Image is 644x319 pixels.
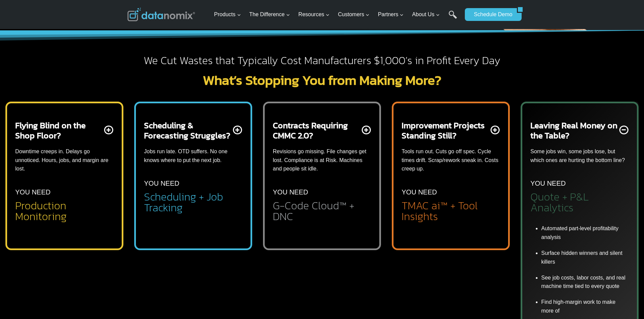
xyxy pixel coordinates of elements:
[449,10,457,26] a: Search
[530,147,629,164] p: Some jobs win, some jobs lose, but which ones are hurting the bottom line?
[76,151,86,155] a: Terms
[144,191,242,213] h2: Scheduling + Job Tracking
[211,4,461,26] nav: Primary Navigation
[15,120,103,140] h2: Flying Blind on the Shop Floor?
[273,147,371,173] p: Revisions go missing. File changes get lost. Compliance is at Risk. Machines and people sit idle.
[402,200,500,222] h2: TMAC ai™ + Tool Insights
[541,245,629,270] li: Surface hidden winners and silent killers
[152,28,183,34] span: Phone number
[273,200,371,222] h2: G-Code Cloud™ + DNC
[249,10,290,19] span: The Difference
[127,73,517,87] h2: What’s Stopping You from Making More?
[144,147,242,164] p: Jobs run late. OTD suffers. No one knows where to put the next job.
[402,187,437,197] p: YOU NEED
[127,8,195,21] img: Datanomix
[530,120,618,140] h2: Leaving Real Money on the Table?
[144,178,179,189] p: YOU NEED
[214,10,241,19] span: Products
[273,120,360,140] h2: Contracts Requiring CMMC 2.0?
[541,224,629,245] li: Automated part-level profitability analysis
[378,10,404,19] span: Partners
[541,270,629,294] li: See job costs, labor costs, and real machine time tied to every quote
[541,294,629,319] li: Find high-margin work to make more of
[273,187,308,197] p: YOU NEED
[92,151,114,155] a: Privacy Policy
[3,200,112,316] iframe: Popup CTA
[152,83,178,89] span: State/Region
[530,191,629,213] h2: Quote + P&L Analytics
[412,10,440,19] span: About Us
[144,120,232,140] h2: Scheduling & Forecasting Struggles?
[127,54,517,68] h2: We Cut Wastes that Typically Cost Manufacturers $1,000’s in Profit Every Day
[402,120,489,140] h2: Improvement Projects Standing Still?
[15,147,114,173] p: Downtime creeps in. Delays go unnoticed. Hours, jobs, and margin are lost.
[530,178,566,189] p: YOU NEED
[402,147,500,173] p: Tools run out. Cuts go off spec. Cycle times drift. Scrap/rework sneak in. Costs creep up.
[15,187,50,197] p: YOU NEED
[299,10,330,19] span: Resources
[465,8,517,21] a: Schedule Demo
[338,10,369,19] span: Customers
[152,0,174,6] span: Last Name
